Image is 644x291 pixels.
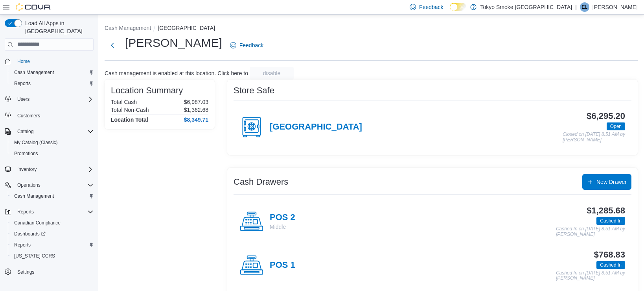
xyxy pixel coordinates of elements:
span: Catalog [14,127,94,136]
span: Home [17,58,30,65]
h3: Cash Drawers [234,177,288,187]
span: Customers [17,113,40,119]
span: Cash Management [11,68,94,77]
button: Reports [8,78,97,89]
button: My Catalog (Classic) [8,137,97,148]
span: Users [14,95,94,104]
a: Promotions [11,149,41,158]
button: Cash Management [105,25,151,31]
p: [PERSON_NAME] [592,2,638,12]
a: Cash Management [11,68,57,77]
h3: Store Safe [234,86,274,95]
a: Customers [14,111,43,120]
span: Inventory [14,165,94,174]
span: Reports [14,207,94,217]
button: Reports [14,207,37,217]
button: New Drawer [582,174,631,190]
button: Promotions [8,148,97,159]
span: Feedback [239,41,263,49]
h3: $6,295.20 [587,111,625,121]
span: Open [607,122,625,130]
button: Next [105,37,120,53]
h3: $768.83 [594,250,625,259]
p: Cashed In on [DATE] 8:51 AM by [PERSON_NAME] [556,226,625,237]
p: $1,362.68 [184,107,208,113]
h3: $1,285.68 [587,206,625,215]
a: Dashboards [11,229,49,239]
h1: [PERSON_NAME] [125,35,222,51]
button: Cash Management [8,67,97,78]
span: Reports [14,80,31,87]
span: Canadian Compliance [14,220,61,226]
span: Cashed In [596,217,625,225]
img: Cova [16,3,51,11]
span: Reports [11,79,94,88]
span: Operations [17,182,40,188]
span: Canadian Compliance [11,218,94,228]
p: Closed on [DATE] 8:51 AM by [PERSON_NAME] [563,132,625,143]
button: Customers [2,109,97,121]
nav: An example of EuiBreadcrumbs [105,24,638,33]
a: [US_STATE] CCRS [11,251,58,261]
button: Catalog [2,126,97,137]
span: Cashed In [600,217,622,224]
span: Inventory [17,166,37,172]
a: Reports [11,79,34,88]
span: Dashboards [11,229,94,239]
button: Home [2,56,97,67]
h6: Total Non-Cash [111,107,149,113]
button: Inventory [2,164,97,175]
span: Cash Management [14,69,54,76]
span: Washington CCRS [11,251,94,261]
span: Cash Management [14,193,54,199]
p: Tokyo Smoke [GEOGRAPHIC_DATA] [480,2,572,12]
button: Settings [2,266,97,278]
button: [US_STATE] CCRS [8,250,97,261]
h4: POS 2 [270,213,295,223]
span: Dashboards [14,231,46,237]
span: EL [582,2,588,12]
p: Cashed In on [DATE] 8:51 AM by [PERSON_NAME] [556,271,625,281]
span: Catalog [17,128,33,135]
span: Load All Apps in [GEOGRAPHIC_DATA] [22,19,94,35]
span: New Drawer [596,178,627,186]
span: Reports [17,209,34,215]
h4: $8,349.71 [184,117,208,123]
span: disable [263,69,280,77]
p: Middle [270,223,295,231]
a: Canadian Compliance [11,218,64,228]
button: [GEOGRAPHIC_DATA] [158,25,215,31]
button: Users [2,94,97,105]
span: Users [17,96,29,102]
span: Promotions [14,150,38,157]
a: Feedback [227,37,267,53]
span: Open [610,123,622,130]
p: $6,987.03 [184,99,208,105]
span: My Catalog (Classic) [11,138,94,147]
span: Reports [14,242,31,248]
span: Reports [11,240,94,250]
h6: Total Cash [111,99,137,105]
h4: POS 1 [270,260,295,271]
button: Reports [2,206,97,217]
a: My Catalog (Classic) [11,138,61,147]
p: Cash management is enabled at this location. Click here to [105,70,248,76]
span: Settings [14,267,94,277]
button: Users [14,95,33,104]
button: Reports [8,239,97,250]
button: Catalog [14,127,37,136]
button: Cash Management [8,191,97,202]
button: Operations [2,180,97,191]
button: Canadian Compliance [8,217,97,228]
h4: [GEOGRAPHIC_DATA] [270,122,362,132]
span: My Catalog (Classic) [14,139,58,146]
span: Cash Management [11,191,94,201]
span: Cashed In [596,261,625,269]
input: Dark Mode [450,3,466,11]
a: Settings [14,267,37,277]
span: Feedback [419,3,443,11]
span: Home [14,56,94,66]
a: Dashboards [8,228,97,239]
p: | [575,2,577,12]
